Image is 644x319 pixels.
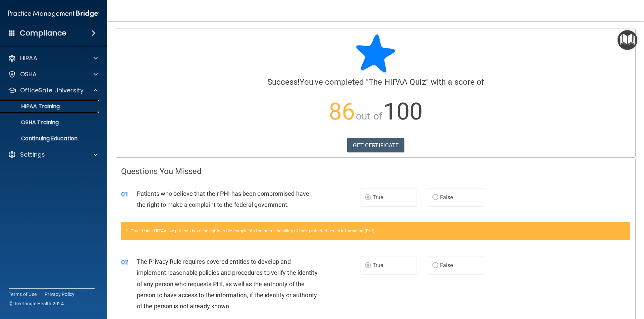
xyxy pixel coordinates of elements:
[20,28,66,38] h4: Compliance
[20,54,37,62] p: HIPAA
[131,228,376,233] span: True. Under HIPAA law patients have the rights to file complaints for the mishandling of their pr...
[267,77,300,87] span: Success!
[45,291,75,298] a: Privacy Policy
[121,167,630,176] h4: Questions You Missed
[4,119,59,126] p: OSHA Training
[369,77,426,87] span: The HIPAA Quiz
[356,33,396,74] img: blue-star-rounded.9d042014.png
[440,262,453,268] span: False
[20,70,37,78] p: OSHA
[356,110,382,122] span: out of
[329,98,355,125] span: 86
[9,300,64,307] span: Ⓒ Rectangle Health 2024
[8,151,98,159] a: Settings
[20,86,84,94] p: OfficeSafe University
[4,103,60,110] p: HIPAA Training
[8,54,98,62] a: HIPAA
[121,190,128,198] span: 01
[432,263,438,268] input: False
[121,258,128,266] span: 02
[4,135,96,142] p: Continuing Education
[137,190,309,208] span: Patients who believe that their PHI has been compromised have the right to make a complaint to th...
[373,262,383,268] span: True
[20,151,45,159] p: Settings
[440,194,453,201] span: False
[383,98,423,125] span: 100
[365,263,371,268] input: True
[8,7,99,20] img: PMB logo
[618,30,637,50] button: Open Resource Center
[121,78,630,86] h4: You've completed " " with a score of
[8,86,98,94] a: OfficeSafe University
[137,258,318,310] span: The Privacy Rule requires covered entities to develop and implement reasonable policies and proce...
[9,291,37,298] a: Terms of Use
[373,194,383,201] span: True
[347,138,405,153] a: GET CERTIFICATE
[365,195,371,200] input: True
[8,70,98,78] a: OSHA
[432,195,438,200] input: False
